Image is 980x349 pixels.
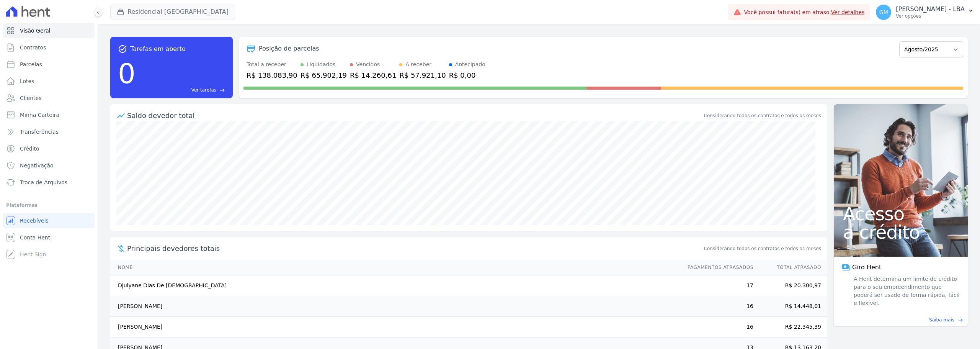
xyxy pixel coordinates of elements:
a: Transferências [3,124,95,139]
a: Crédito [3,141,95,156]
div: R$ 0,00 [449,70,485,80]
a: Ver tarefas east [139,87,225,93]
a: Troca de Arquivos [3,175,95,190]
span: east [219,87,225,93]
span: Giro Hent [852,263,881,272]
span: Crédito [20,145,39,152]
a: Ver detalhes [831,9,865,15]
span: Recebíveis [20,217,49,224]
a: Contratos [3,40,95,55]
div: Considerando todos os contratos e todos os meses [704,112,821,119]
span: Parcelas [20,61,42,68]
a: Conta Hent [3,230,95,245]
p: Ver opções [896,13,965,19]
span: Principais devedores totais [127,243,702,254]
td: 16 [680,317,754,338]
span: Clientes [20,94,41,102]
span: Acesso [843,205,959,223]
span: a crédito [843,223,959,241]
span: Minha Carteira [20,111,59,119]
span: Transferências [20,128,59,136]
div: R$ 65.902,19 [301,70,347,80]
a: Parcelas [3,57,95,72]
td: 16 [680,296,754,317]
div: R$ 14.260,61 [350,70,396,80]
div: Total a receber [247,61,297,69]
div: 0 [118,54,136,93]
td: 17 [680,275,754,296]
span: A Hent determina um limite de crédito para o seu empreendimento que poderá ser usado de forma ráp... [852,275,960,307]
span: Considerando todos os contratos e todos os meses [704,245,821,252]
div: Saldo devedor total [127,110,702,121]
span: Visão Geral [20,27,51,34]
th: Pagamentos Atrasados [680,260,754,275]
a: Saiba mais east [838,316,963,323]
td: R$ 20.300,97 [754,275,827,296]
span: Troca de Arquivos [20,179,67,186]
span: Saiba mais [929,316,954,323]
td: [PERSON_NAME] [110,317,680,338]
a: Minha Carteira [3,107,95,123]
span: Ver tarefas [191,87,216,93]
div: R$ 57.921,10 [399,70,446,80]
a: Visão Geral [3,23,95,38]
a: Negativação [3,158,95,173]
div: Vencidos [356,61,380,69]
th: Nome [110,260,680,275]
td: Djulyane Dias De [DEMOGRAPHIC_DATA] [110,275,680,296]
div: Posição de parcelas [259,44,319,53]
span: Tarefas em aberto [130,44,186,54]
div: A receber [405,61,431,69]
button: GM [PERSON_NAME] - LBA Ver opções [870,2,980,23]
span: Conta Hent [20,234,50,241]
a: Clientes [3,90,95,106]
p: [PERSON_NAME] - LBA [896,5,965,13]
span: Lotes [20,77,34,85]
td: [PERSON_NAME] [110,296,680,317]
span: Contratos [20,44,46,51]
a: Recebíveis [3,213,95,228]
div: Liquidados [307,61,336,69]
button: Residencial [GEOGRAPHIC_DATA] [110,5,235,19]
span: task_alt [118,44,127,54]
td: R$ 14.448,01 [754,296,827,317]
td: R$ 22.345,39 [754,317,827,338]
div: Antecipado [455,61,485,69]
div: R$ 138.083,90 [247,70,297,80]
span: Negativação [20,162,54,169]
th: Total Atrasado [754,260,827,275]
span: east [957,317,963,323]
div: Plataformas [6,201,91,210]
span: Você possui fatura(s) em atraso. [744,8,865,16]
a: Lotes [3,74,95,89]
span: GM [879,10,888,15]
